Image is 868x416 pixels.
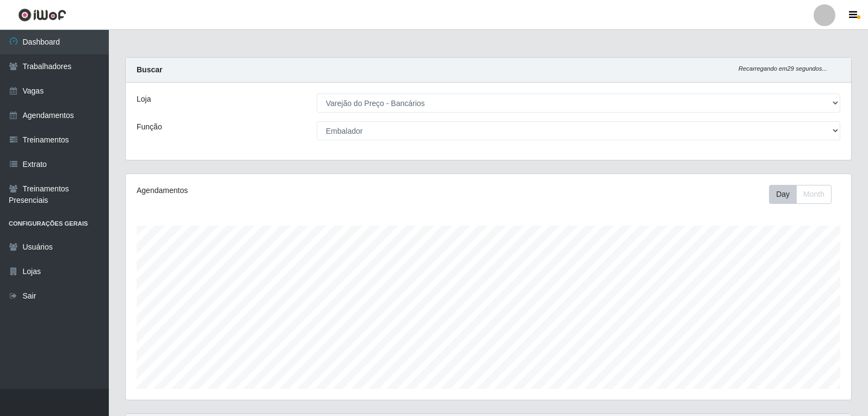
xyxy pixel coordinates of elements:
[18,8,66,22] img: CoreUI Logo
[137,65,162,74] strong: Buscar
[769,185,797,204] button: Day
[738,65,827,72] i: Recarregando em 29 segundos...
[137,185,420,196] div: Agendamentos
[137,94,151,105] label: Loja
[769,185,840,204] div: Toolbar with button groups
[137,121,162,133] label: Função
[796,185,832,204] button: Month
[769,185,832,204] div: First group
